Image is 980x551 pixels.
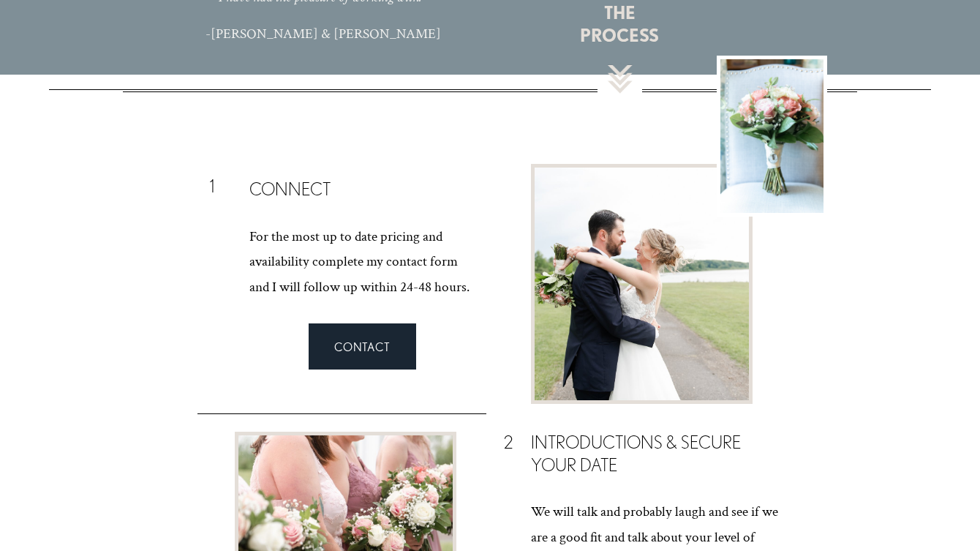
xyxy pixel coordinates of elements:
[210,176,214,196] span: 1
[249,228,470,296] span: For the most up to date pricing and availability complete my contact form and I will follow up wi...
[531,432,783,476] h3: INTRODUCTIONS & SECURE YOUR DATE
[249,179,331,199] span: CONNECT
[309,323,416,370] a: CONTACT
[580,2,659,46] strong: THE PROCESS
[494,432,524,454] h3: 2
[206,25,441,43] span: -[PERSON_NAME] & [PERSON_NAME]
